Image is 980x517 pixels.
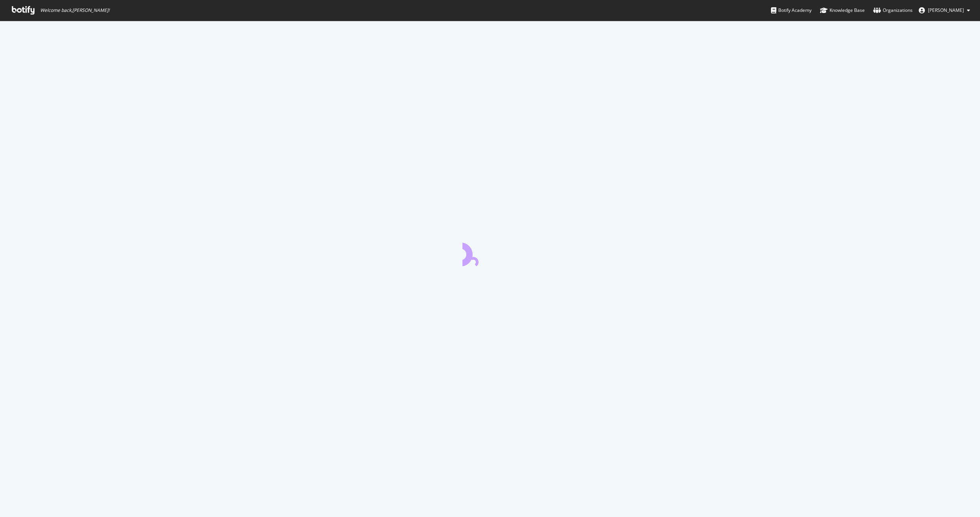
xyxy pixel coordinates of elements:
[913,4,976,16] button: [PERSON_NAME]
[928,7,964,13] span: Meredith Gummerson
[771,7,812,14] div: Botify Academy
[873,7,913,14] div: Organizations
[40,7,109,13] span: Welcome back, [PERSON_NAME] !
[820,7,865,14] div: Knowledge Base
